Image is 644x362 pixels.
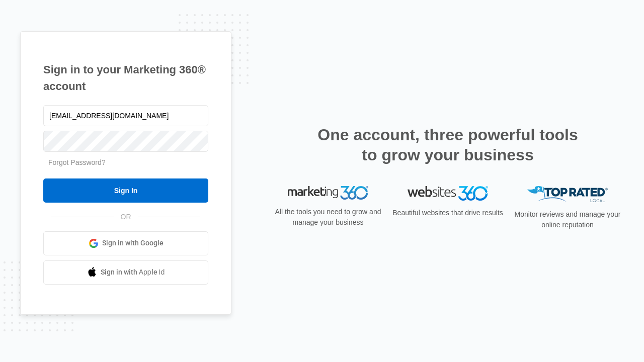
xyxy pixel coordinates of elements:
[114,212,138,222] span: OR
[43,105,208,126] input: Email
[43,260,208,285] a: Sign in with Apple Id
[288,186,368,200] img: Marketing 360
[43,61,208,95] h1: Sign in to your Marketing 360® account
[48,158,106,166] a: Forgot Password?
[314,125,581,165] h2: One account, three powerful tools to grow your business
[511,209,624,230] p: Monitor reviews and manage your online reputation
[101,267,165,278] span: Sign in with Apple Id
[102,238,164,248] span: Sign in with Google
[43,231,208,255] a: Sign in with Google
[527,186,608,203] img: Top Rated Local
[408,186,488,201] img: Websites 360
[391,208,504,218] p: Beautiful websites that drive results
[272,207,384,228] p: All the tools you need to grow and manage your business
[43,178,208,203] input: Sign In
